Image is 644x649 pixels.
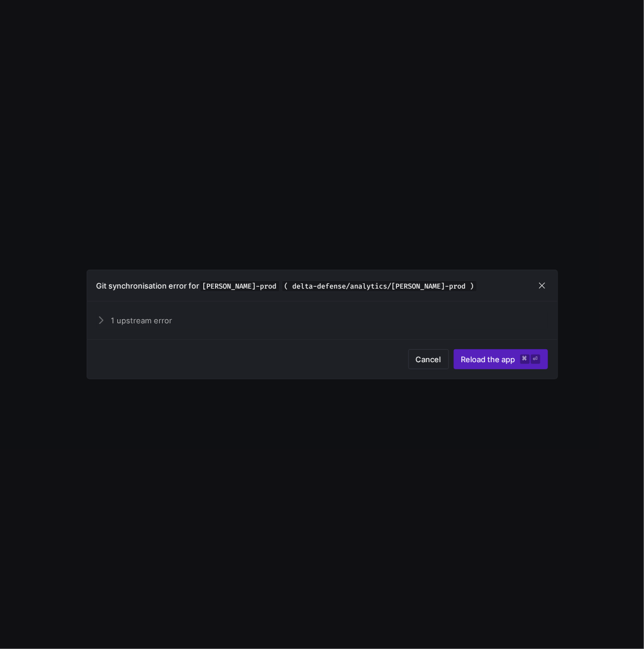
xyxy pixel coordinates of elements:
[111,316,548,325] span: 1 upstream error
[531,355,540,364] kbd: ⏎
[408,349,449,369] button: Cancel
[200,280,280,292] span: [PERSON_NAME]-prod
[461,355,516,364] span: Reload the app
[520,355,530,364] kbd: ⌘
[97,311,548,330] mat-expansion-panel-header: 1 upstream error
[454,349,548,369] button: Reload the app⌘⏎
[97,281,477,290] h3: Git synchronisation error for
[282,280,477,292] span: ( delta-defense/analytics/[PERSON_NAME]-prod )
[416,355,441,364] span: Cancel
